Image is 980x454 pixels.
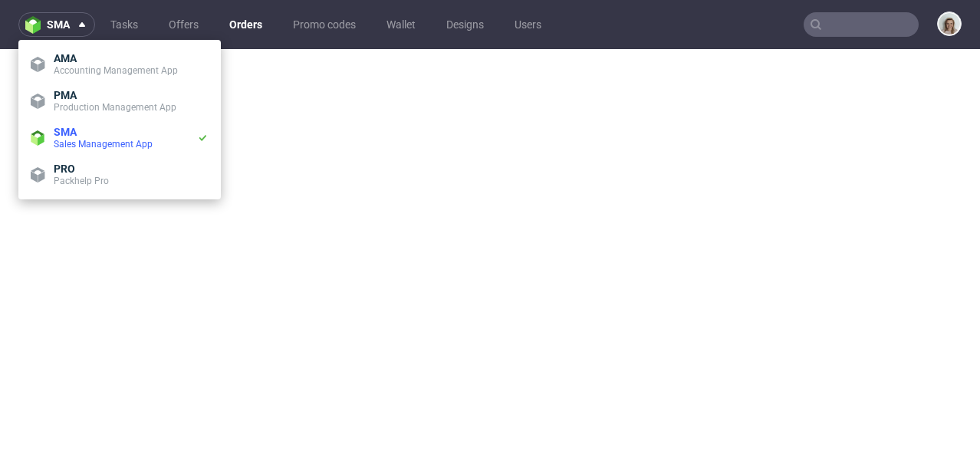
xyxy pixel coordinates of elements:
[377,12,425,37] a: Wallet
[25,83,215,120] a: PMAProduction Management App
[505,12,551,37] a: Users
[54,126,77,138] span: SMA
[284,12,365,37] a: Promo codes
[101,12,147,37] a: Tasks
[47,19,70,30] span: sma
[54,65,178,76] span: Accounting Management App
[54,139,153,150] span: Sales Management App
[939,13,960,35] img: Monika Poźniak
[220,12,271,37] a: Orders
[54,176,109,186] span: Packhelp Pro
[54,102,176,113] span: Production Management App
[159,12,208,37] a: Offers
[25,46,215,83] a: AMAAccounting Management App
[54,89,77,101] span: PMA
[25,156,215,193] a: PROPackhelp Pro
[25,16,47,34] img: logo
[437,12,493,37] a: Designs
[54,52,77,64] span: AMA
[18,12,95,37] button: sma
[54,163,75,175] span: PRO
